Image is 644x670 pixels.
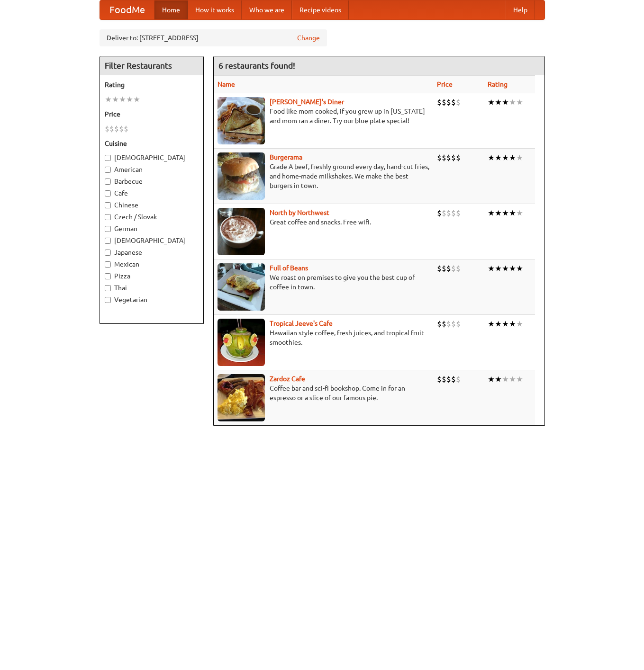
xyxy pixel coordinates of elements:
[105,297,111,303] input: Vegetarian
[451,263,456,274] li: $
[109,124,114,134] li: $
[105,238,111,244] input: [DEMOGRAPHIC_DATA]
[100,56,203,75] h4: Filter Restaurants
[218,384,429,402] p: Coffee bar and sci-fi bookshop. Come in for an espresso or a slice of our famous pie.
[516,208,523,218] li: ★
[451,152,456,163] li: $
[218,263,265,311] img: beans.jpg
[105,226,111,232] input: German
[242,0,292,19] a: Who we are
[502,152,509,163] li: ★
[446,208,451,218] li: $
[105,165,199,174] label: American
[516,152,523,163] li: ★
[114,124,119,134] li: $
[133,94,140,105] li: ★
[105,153,199,162] label: [DEMOGRAPHIC_DATA]
[105,167,111,173] input: American
[105,271,199,281] label: Pizza
[218,319,265,366] img: jeeves.jpg
[488,152,495,163] li: ★
[446,374,451,384] li: $
[105,202,111,208] input: Chinese
[442,97,446,107] li: $
[495,263,502,274] li: ★
[502,208,509,218] li: ★
[437,97,442,107] li: $
[292,0,349,19] a: Recipe videos
[446,152,451,163] li: $
[188,0,242,19] a: How it works
[456,263,461,274] li: $
[105,283,199,293] label: Thai
[105,124,109,134] li: $
[446,319,451,329] li: $
[218,328,429,347] p: Hawaiian style coffee, fresh juices, and tropical fruit smoothies.
[502,374,509,384] li: ★
[126,94,133,105] li: ★
[442,319,446,329] li: $
[488,80,508,88] a: Rating
[509,374,516,384] li: ★
[218,374,265,421] img: zardoz.jpg
[516,97,523,107] li: ★
[495,152,502,163] li: ★
[437,80,453,88] a: Price
[516,374,523,384] li: ★
[270,375,305,383] a: Zardoz Cafe
[105,214,111,220] input: Czech / Slovak
[270,264,308,272] b: Full of Beans
[509,97,516,107] li: ★
[442,263,446,274] li: $
[100,29,327,46] div: Deliver to: [STREET_ADDRESS]
[105,190,111,197] input: Cafe
[105,179,111,185] input: Barbecue
[297,33,320,43] a: Change
[105,177,199,186] label: Barbecue
[100,0,154,19] a: FoodMe
[488,319,495,329] li: ★
[502,263,509,274] li: ★
[105,224,199,233] label: German
[456,208,461,218] li: $
[112,94,119,105] li: ★
[495,208,502,218] li: ★
[218,97,265,144] img: sallys.jpg
[105,200,199,210] label: Chinese
[105,109,199,119] h5: Price
[270,209,329,216] a: North by Northwest
[124,124,128,134] li: $
[105,285,111,291] input: Thai
[451,208,456,218] li: $
[437,208,442,218] li: $
[437,152,442,163] li: $
[270,153,302,161] a: Burgerama
[270,320,333,327] a: Tropical Jeeve's Cafe
[495,319,502,329] li: ★
[456,374,461,384] li: $
[154,0,188,19] a: Home
[218,107,429,125] p: Food like mom cooked, if you grew up in [US_STATE] and mom ran a diner. Try our blue plate special!
[456,97,461,107] li: $
[509,208,516,218] li: ★
[218,217,429,227] p: Great coffee and snacks. Free wifi.
[119,124,124,134] li: $
[437,263,442,274] li: $
[218,208,265,255] img: north.jpg
[451,374,456,384] li: $
[488,374,495,384] li: ★
[516,263,523,274] li: ★
[105,273,111,279] input: Pizza
[456,152,461,163] li: $
[451,319,456,329] li: $
[105,188,199,198] label: Cafe
[105,212,199,222] label: Czech / Slovak
[488,263,495,274] li: ★
[516,319,523,329] li: ★
[509,319,516,329] li: ★
[509,152,516,163] li: ★
[446,263,451,274] li: $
